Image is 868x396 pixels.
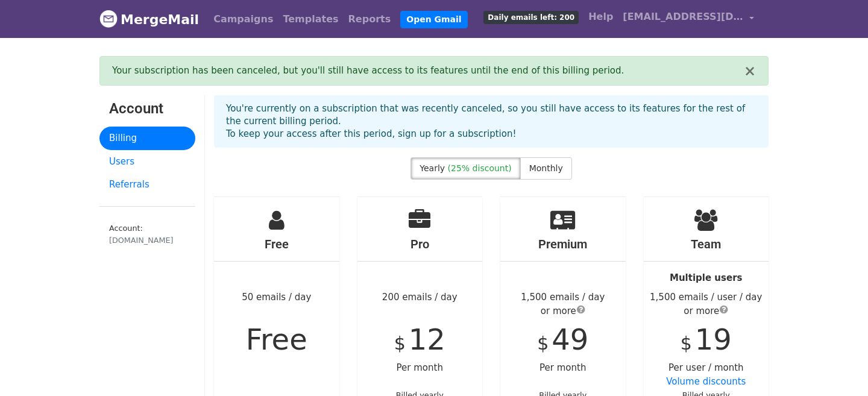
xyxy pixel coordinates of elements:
span: $ [537,333,549,354]
span: (25% discount) [448,163,512,173]
img: MergeMail logo [99,10,118,28]
h4: Free [214,237,339,251]
a: Reports [344,7,396,31]
p: You're currently on a subscription that was recently canceled, so you still have access to its fe... [226,102,756,140]
span: Daily emails left: 200 [483,11,579,24]
div: 1,500 emails / day or more [500,291,626,318]
h3: Account [109,100,186,118]
a: Billing [99,127,195,150]
span: 12 [409,322,445,356]
a: Volume discounts [666,376,746,387]
div: [DOMAIN_NAME] [109,234,186,246]
a: Users [99,150,195,174]
h4: Pro [357,237,483,251]
span: 19 [695,322,732,356]
a: Campaigns [209,7,278,31]
h4: Premium [500,237,626,251]
span: $ [681,333,692,354]
a: Templates [278,7,343,31]
div: 1,500 emails / user / day or more [644,291,769,318]
h4: Team [644,237,769,251]
span: [EMAIL_ADDRESS][DOMAIN_NAME] [623,10,743,24]
a: Referrals [99,173,195,196]
div: Your subscription has been canceled, but you'll still have access to its features until the end o... [112,64,744,78]
a: Help [583,5,618,29]
a: Open Gmail [400,11,467,28]
button: × [744,64,756,78]
span: $ [394,333,406,354]
strong: Multiple users [670,272,742,283]
a: MergeMail [99,7,199,32]
a: [EMAIL_ADDRESS][DOMAIN_NAME] [618,5,759,33]
span: Free [246,322,307,356]
small: Account: [109,224,186,247]
a: Daily emails left: 200 [479,5,583,29]
span: Monthly [529,163,563,173]
span: Yearly [420,163,445,173]
span: 49 [552,322,588,356]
